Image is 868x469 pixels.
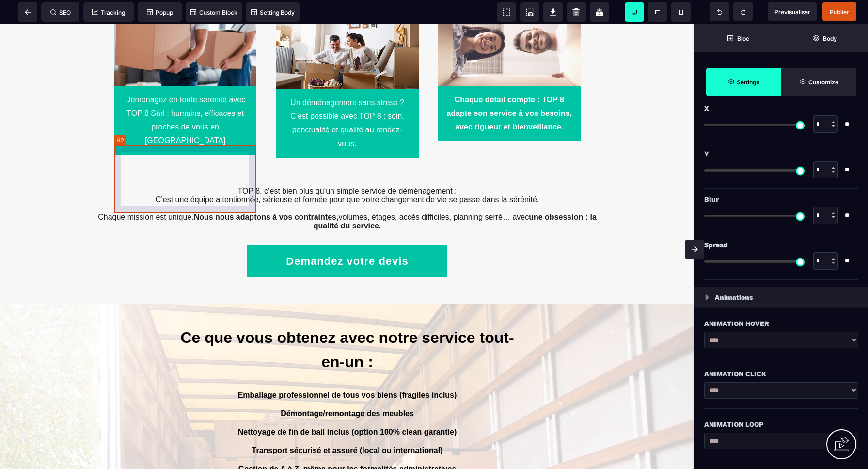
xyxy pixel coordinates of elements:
[438,62,581,117] h2: Chaque détail compte : TOP 8 adapte son service à vos besoins, avec rigueur et bienveillance.
[808,79,838,86] strong: Customize
[737,35,749,42] strong: Bloc
[190,9,237,16] span: Custom Block
[497,2,516,22] span: View components
[704,239,728,251] span: Spread
[704,148,709,160] span: Y
[781,24,868,52] span: Open Layer Manager
[314,189,599,206] b: une obsession : la qualité du service.
[706,68,781,96] span: Settings
[147,9,173,16] span: Popup
[704,318,858,329] div: Animation Hover
[768,2,817,21] span: Preview
[823,35,837,42] strong: Body
[715,291,753,303] p: Animations
[704,368,858,380] div: Animation Click
[694,24,781,52] span: Open Blocks
[251,9,295,16] span: Setting Body
[92,9,125,16] span: Tracking
[737,79,760,86] strong: Settings
[276,65,418,133] h2: Un déménagement sans stress ? C’est possible avec TOP 8 : soin, ponctualité et qualité au rendez-...
[704,419,858,430] div: Animation Loop
[170,401,525,415] text: Nettoyage de fin de bail inclus (option 100% clean garantie)
[704,194,719,205] span: Blur
[170,420,525,433] text: Transport sécurisé et assuré (local ou international)
[50,9,71,16] span: SEO
[170,296,525,355] h1: Ce que vous obtenez avec notre service tout-en-un :
[170,364,525,378] text: Emballage professionnel de tous vos biens (fragiles inclus)
[170,383,525,396] text: Démontage/remontage des meubles
[781,68,856,96] span: Open Style Manager
[520,2,539,22] span: Screenshot
[114,62,256,130] h2: Déménagez en toute sérénité avec TOP 8 Sàrl : humains, efficaces et proches de vous en [GEOGRAPHI...
[830,8,849,16] span: Publier
[194,189,339,197] b: Nous nous adaptons à vos contraintes,
[247,221,447,253] button: Demandez votre devis
[97,160,598,209] text: TOP 8, c’est bien plus qu’un simple service de déménagement : C’est une équipe attentionnée, séri...
[704,102,709,114] span: X
[705,294,709,300] img: loading
[774,8,810,16] span: Previsualiser
[170,438,525,452] text: Gestion de A à Z, même pour les formalités administratives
